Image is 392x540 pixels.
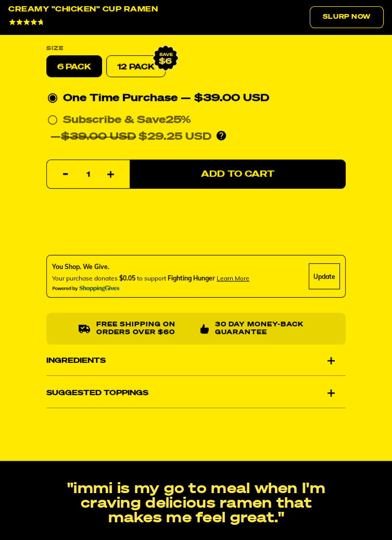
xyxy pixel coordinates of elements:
[46,55,102,77] label: 6 pack
[137,274,166,282] span: to support
[52,285,120,292] img: Powered By ShoppingGives
[201,170,274,179] span: Add to Cart
[53,160,123,189] input: quantity
[46,346,346,375] div: Ingredients
[59,482,334,525] p: "immi is my go to meal when I'm craving delicious ramen that makes me feel great."
[46,378,346,408] div: Suggested Toppings
[47,90,345,106] div: One Time Purchase
[46,45,346,51] label: Size
[181,90,269,106] div: — $39.00 USD
[310,6,384,28] a: Slurp Now
[63,112,191,128] div: Subscribe & Save
[5,493,93,535] iframe: Marketing Popup
[8,6,158,13] div: Creamy "Chicken" Cup Ramen
[217,274,249,282] span: Learn more about donating
[48,19,80,26] span: 66 Reviews
[309,263,340,289] div: Update Cause Button
[106,55,166,77] a: 12 Pack
[52,262,249,272] div: You Shop. We Give.
[130,159,346,189] button: Add to Cart
[52,274,118,282] span: Your purchase donates
[50,128,211,145] div: — $29.25 USD
[96,321,192,336] p: Free shipping on orders over $60
[166,115,191,125] span: 25%
[215,321,313,336] p: 30 Day Money-Back Guarantee
[61,131,136,142] del: $39.00 USD
[119,274,135,282] span: $0.05
[168,274,215,282] span: Fighting Hunger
